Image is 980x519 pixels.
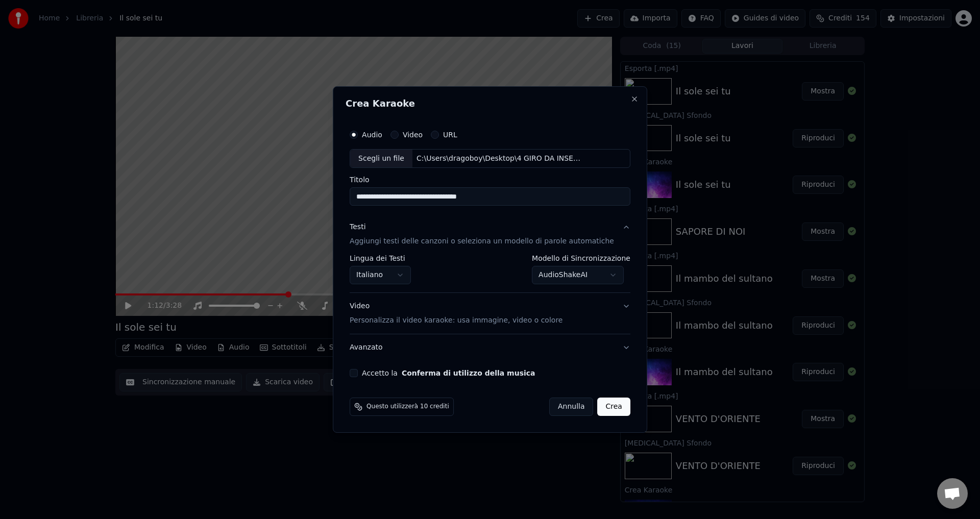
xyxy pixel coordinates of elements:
label: Modello di Sincronizzazione [532,255,630,262]
label: Audio [362,131,382,138]
div: Scegli un file [350,150,412,168]
p: Aggiungi testi delle canzoni o seleziona un modello di parole automatiche [350,237,614,247]
label: Titolo [350,177,630,184]
label: Video [403,131,423,138]
p: Personalizza il video karaoke: usa immagine, video o colore [350,315,562,326]
div: C:\Users\dragoboy\Desktop\4 GIRO DA INSERIRE\MP3\14-CUMBIA LOVE FOTOROMANZA PICCOLO UOMO.mp3 [412,154,586,164]
button: Crea [598,398,630,416]
button: TestiAggiungi testi delle canzoni o seleziona un modello di parole automatiche [350,214,630,255]
button: Accetto la [402,369,535,377]
span: Questo utilizzerà 10 crediti [366,403,449,411]
div: Video [350,302,562,326]
label: Accetto la [362,369,535,377]
button: Annulla [549,398,594,416]
div: Testi [350,223,365,233]
label: Lingua dei Testi [350,255,411,262]
label: URL [443,131,457,138]
h2: Crea Karaoke [346,99,634,108]
button: VideoPersonalizza il video karaoke: usa immagine, video o colore [350,293,630,334]
div: TestiAggiungi testi delle canzoni o seleziona un modello di parole automatiche [350,255,630,293]
button: Avanzato [350,334,630,361]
